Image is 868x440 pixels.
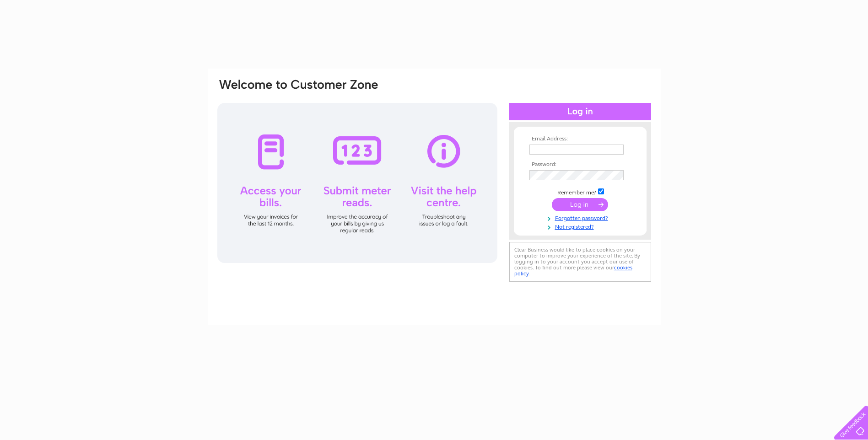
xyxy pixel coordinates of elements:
[527,136,633,142] th: Email Address:
[527,161,633,168] th: Password:
[509,242,651,282] div: Clear Business would like to place cookies on your computer to improve your experience of the sit...
[552,198,608,211] input: Submit
[529,213,633,222] a: Forgotten password?
[529,222,633,231] a: Not registered?
[527,187,633,196] td: Remember me?
[514,264,632,277] a: cookies policy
